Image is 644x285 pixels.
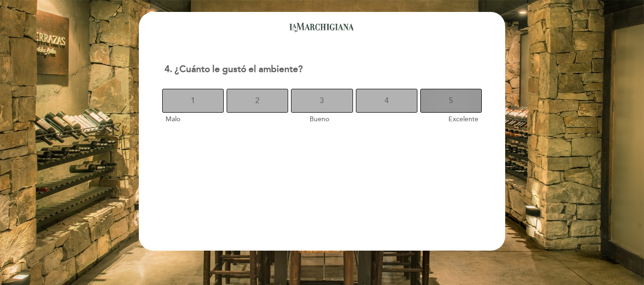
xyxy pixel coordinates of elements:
button: 4 [356,89,417,113]
span: 4 [384,87,389,114]
span: Bueno [310,115,329,123]
span: Malo [166,115,180,123]
span: 3 [320,87,324,114]
button: 3 [291,89,353,113]
button: 1 [162,89,224,113]
span: 1 [191,87,195,114]
span: Excelente [448,115,478,123]
span: 2 [255,87,260,114]
img: header_1728045855.jpeg [289,22,355,33]
div: 4. ¿Cuánto le gustó el ambiente? [157,58,487,81]
button: 5 [420,89,482,113]
span: 5 [449,87,453,114]
button: 2 [227,89,288,113]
